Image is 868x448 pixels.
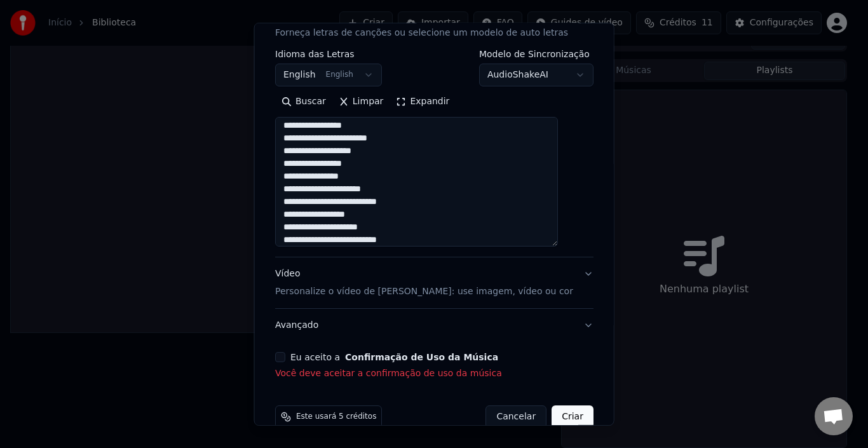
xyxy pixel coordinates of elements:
[296,412,376,422] span: Este usará 5 créditos
[275,367,593,380] p: Você deve aceitar a confirmação de uso da música
[275,268,573,298] div: Vídeo
[275,257,593,308] button: VídeoPersonalize o vídeo de [PERSON_NAME]: use imagem, vídeo ou cor
[275,50,593,257] div: LetrasForneça letras de canções ou selecione um modelo de auto letras
[290,353,498,362] label: Eu aceito a
[275,50,382,58] label: Idioma das Letras
[275,92,332,112] button: Buscar
[485,405,546,428] button: Cancelar
[345,353,498,362] button: Eu aceito a
[275,309,593,342] button: Avançado
[332,92,390,112] button: Limpar
[275,285,573,298] p: Personalize o vídeo de [PERSON_NAME]: use imagem, vídeo ou cor
[275,27,568,39] p: Forneça letras de canções ou selecione um modelo de auto letras
[478,50,593,58] label: Modelo de Sincronização
[552,405,593,428] button: Criar
[390,92,456,112] button: Expandir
